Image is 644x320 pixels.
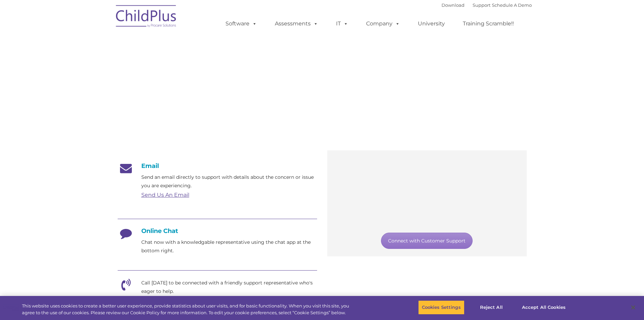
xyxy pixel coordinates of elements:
[141,279,317,296] p: Call [DATE] to be connected with a friendly support representative who's eager to help.
[411,17,452,30] a: University
[219,17,264,30] a: Software
[626,300,641,315] button: Close
[473,2,491,8] a: Support
[22,303,354,316] div: This website uses cookies to create a better user experience, provide statistics about user visit...
[141,192,189,198] a: Send Us An Email
[118,162,317,170] h4: Email
[118,227,317,235] h4: Online Chat
[418,300,464,315] button: Cookies Settings
[492,2,532,8] a: Schedule A Demo
[141,173,317,190] p: Send an email directly to support with details about the concern or issue you are experiencing.
[470,300,512,315] button: Reject All
[381,233,473,249] a: Connect with Customer Support
[268,17,325,30] a: Assessments
[442,2,532,8] font: |
[518,300,569,315] button: Accept All Cookies
[113,0,180,34] img: ChildPlus by Procare Solutions
[456,17,521,30] a: Training Scramble!!
[329,17,355,30] a: IT
[359,17,407,30] a: Company
[442,2,464,8] a: Download
[141,238,317,255] p: Chat now with a knowledgable representative using the chat app at the bottom right.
